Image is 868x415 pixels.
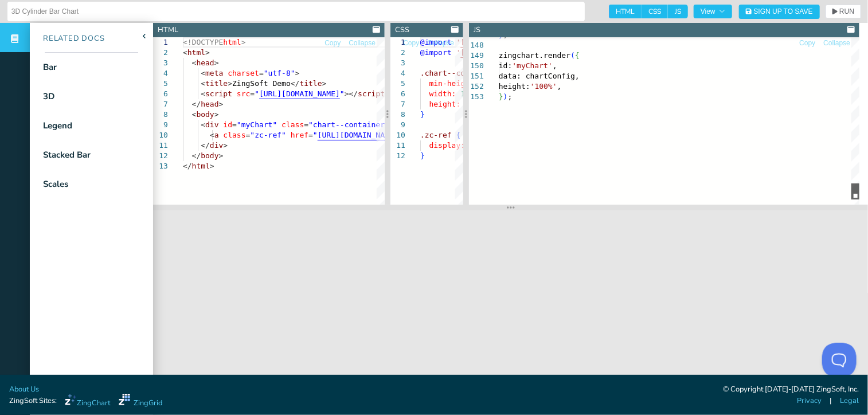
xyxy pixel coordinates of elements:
span: .chart--container [420,69,496,77]
div: 149 [469,50,484,61]
div: 6 [390,89,405,99]
span: title [205,79,228,88]
span: { [575,51,580,60]
button: Collapse [823,38,851,49]
div: Bar [43,61,57,74]
span: src [237,89,250,98]
span: < [192,58,197,67]
span: html [192,162,210,170]
span: "zc-ref" [250,131,286,139]
span: = [304,120,308,129]
span: head [196,58,214,67]
span: @import [420,48,452,57]
span: " [313,131,318,139]
div: © Copyright [DATE]-[DATE] ZingSoft, Inc. [723,384,859,396]
span: html [187,48,205,57]
div: CSS [395,25,409,36]
span: "chart--container" [308,120,389,129]
span: Copy [799,40,815,46]
button: View [694,5,732,18]
span: div [210,141,223,150]
span: < [201,79,205,88]
span: > [214,110,219,119]
span: < [210,131,214,139]
span: class [281,120,304,129]
div: 151 [469,71,484,81]
span: ; [508,92,513,101]
span: } [420,110,425,119]
span: html [223,38,241,46]
span: < [192,110,197,119]
div: JS [474,25,480,36]
button: Copy [402,38,420,49]
span: height: [429,100,461,108]
iframe: Your browser does not support iframes. [153,210,868,386]
div: 12 [153,151,168,161]
span: " [340,89,345,98]
span: > [205,48,210,57]
div: 1 [390,37,405,48]
div: 152 [469,81,484,92]
a: ZingGrid [119,394,162,409]
div: 13 [153,161,168,171]
span: "myChart" [237,120,277,129]
div: 5 [153,79,168,89]
span: class [223,131,245,139]
div: 11 [390,140,405,151]
span: View [701,8,725,15]
span: body [201,151,218,160]
div: 7 [390,99,405,109]
span: div [205,120,218,129]
button: RUN [826,5,861,18]
span: .zc-ref [420,131,452,139]
div: 8 [390,109,405,120]
div: Legend [43,119,72,132]
span: > [241,38,246,46]
div: 2 [153,48,168,58]
div: 3D [43,90,54,103]
span: zingchart.render [499,51,570,60]
span: | [830,396,832,406]
a: Legal [840,396,859,406]
span: CSS [642,5,668,18]
span: Collapse [349,40,376,46]
a: ZingChart [65,394,110,409]
span: } [499,92,503,101]
span: > [223,141,228,150]
span: a [214,131,219,139]
span: Sign Up to Save [754,8,813,15]
button: Copy [799,38,816,49]
span: id [223,120,232,129]
span: data: chartConfig, [499,72,580,80]
a: About Us [9,384,39,395]
span: , [557,82,562,91]
span: > [210,162,214,170]
span: } [420,151,425,160]
span: </ [192,100,201,108]
span: = [259,69,264,77]
div: 9 [153,120,168,130]
span: ( [570,51,575,60]
span: " [255,89,259,98]
iframe: Toggle Customer Support [822,343,857,377]
span: </ [201,141,210,150]
span: = [308,131,313,139]
span: Collapse [427,40,454,46]
span: ZingSoft Demo [232,79,291,88]
div: HTML [158,25,178,36]
div: 10 [153,130,168,140]
div: 10 [390,130,405,140]
button: Collapse [348,38,376,49]
span: > [322,79,327,88]
span: , [553,61,557,70]
span: width: [429,89,456,98]
span: charset [228,69,259,77]
div: 2 [390,48,405,58]
div: 12 [390,151,405,161]
span: > [214,58,219,67]
span: meta [205,69,223,77]
span: Copy [403,40,419,46]
div: 4 [153,68,168,79]
span: Copy [324,40,341,46]
span: > [219,100,224,108]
